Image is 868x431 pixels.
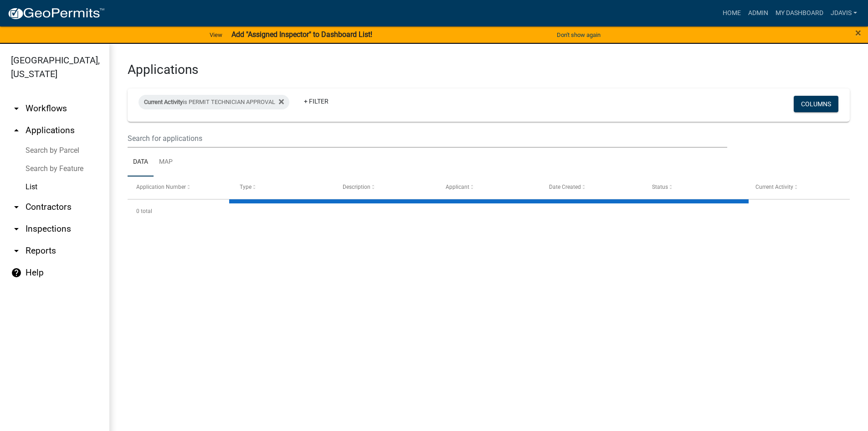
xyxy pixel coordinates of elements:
strong: Add "Assigned Inspector" to Dashboard List! [231,30,372,39]
datatable-header-cell: Description [334,177,437,198]
span: Type [240,184,252,190]
h3: Applications [128,62,850,78]
span: Date Created [549,184,581,190]
div: 0 total [128,200,850,223]
i: arrow_drop_up [11,125,22,136]
i: arrow_drop_down [11,103,22,114]
a: + Filter [297,93,336,109]
button: Columns [794,96,838,112]
a: Data [128,148,154,177]
datatable-header-cell: Current Activity [747,177,850,198]
datatable-header-cell: Date Created [540,177,643,198]
span: Applicant [446,184,469,190]
i: arrow_drop_down [11,202,22,213]
a: Admin [745,5,772,22]
span: Current Activity [144,99,183,105]
span: × [855,26,861,39]
datatable-header-cell: Type [231,177,334,198]
button: Close [855,27,861,38]
input: Search for applications [128,129,727,148]
span: Current Activity [755,184,793,190]
span: Description [343,184,370,190]
a: Map [154,148,178,177]
div: is PERMIT TECHNICIAN APPROVAL [139,95,289,109]
datatable-header-cell: Status [643,177,746,198]
i: arrow_drop_down [11,245,22,256]
a: jdavis [827,5,861,22]
a: My Dashboard [772,5,827,22]
button: Don't show again [553,27,604,42]
a: View [206,27,226,42]
i: help [11,267,22,278]
span: Application Number [136,184,186,190]
datatable-header-cell: Applicant [437,177,540,198]
span: Status [652,184,668,190]
datatable-header-cell: Application Number [128,177,231,198]
i: arrow_drop_down [11,223,22,234]
a: Home [719,5,745,22]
